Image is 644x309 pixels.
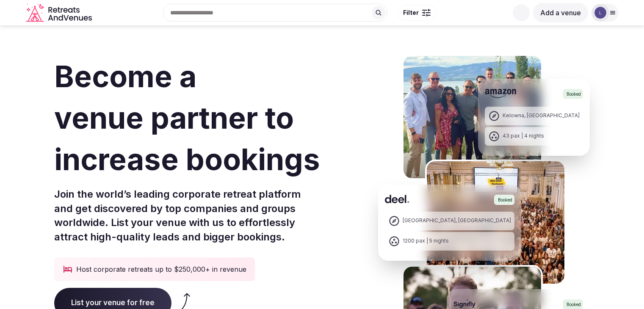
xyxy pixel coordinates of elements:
[403,237,449,245] div: 1200 pax | 5 nights
[494,195,514,205] div: Booked
[54,187,364,244] p: Join the world’s leading corporate retreat platform and get discovered by top companies and group...
[26,3,94,22] a: Visit the homepage
[503,112,580,119] div: Kelowna, [GEOGRAPHIC_DATA]
[402,54,543,180] img: Amazon Kelowna Retreat
[54,56,364,180] h1: Become a venue partner to increase bookings
[533,8,588,17] a: Add a venue
[403,8,419,17] span: Filter
[594,7,606,19] img: lettings
[503,132,544,140] div: 43 pax | 4 nights
[533,3,588,22] button: Add a venue
[563,89,583,99] div: Booked
[54,298,171,307] a: List your venue for free
[403,217,511,224] div: [GEOGRAPHIC_DATA], [GEOGRAPHIC_DATA]
[425,160,566,285] img: Deel Spain Retreat
[54,257,255,281] div: Host corporate retreats up to $250,000+ in revenue
[398,5,436,21] button: Filter
[26,3,94,22] svg: Retreats and Venues company logo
